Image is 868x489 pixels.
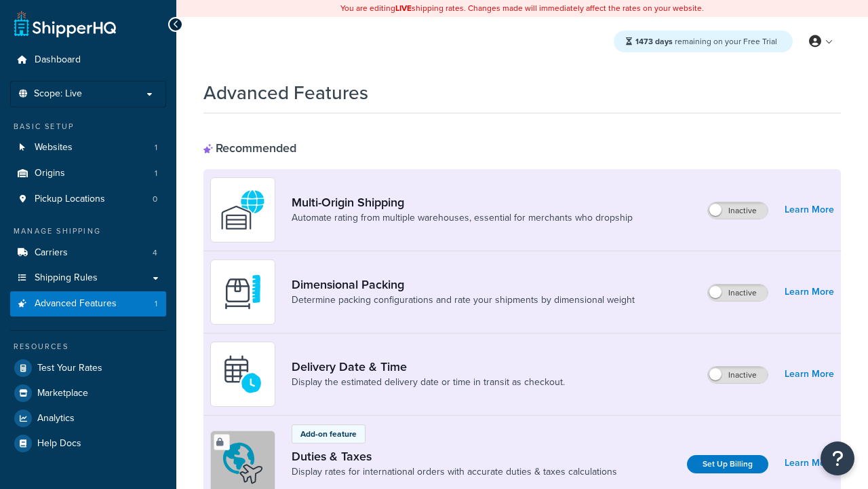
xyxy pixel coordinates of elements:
[10,161,166,186] li: Origins
[708,285,768,301] label: Inactive
[10,381,166,405] a: Marketplace
[708,367,768,383] label: Inactive
[292,465,617,479] a: Display rates for international orders with accurate duties & taxes calculations
[155,298,157,310] span: 1
[10,240,166,266] li: Carriers
[292,376,565,389] a: Display the estimated delivery date or time in transit as checkout.
[395,2,412,14] b: LIVE
[10,266,166,291] a: Shipping Rules
[785,200,834,219] a: Learn More
[219,350,267,398] img: gfkeb5ejjkALwAAAABJRU5ErkJggg==
[35,247,68,259] span: Carriers
[10,135,166,160] a: Websites1
[10,225,166,237] div: Manage Shipping
[292,195,633,210] a: Multi-Origin Shipping
[10,240,166,266] a: Carriers4
[785,454,834,473] a: Learn More
[10,135,166,160] li: Websites
[10,431,166,456] a: Help Docs
[203,141,296,156] div: Recommended
[10,291,166,316] a: Advanced Features1
[292,293,635,307] a: Determine packing configurations and rate your shipments by dimensional weight
[708,202,768,219] label: Inactive
[10,48,166,73] a: Dashboard
[35,142,73,153] span: Websites
[687,455,768,473] a: Set Up Billing
[155,142,157,153] span: 1
[10,187,166,212] a: Pickup Locations0
[219,186,267,234] img: WatD5o0RtDAAAAAElFTkSuQmCC
[10,121,166,132] div: Basic Setup
[35,298,117,310] span: Advanced Features
[10,406,166,431] a: Analytics
[153,194,157,205] span: 0
[785,365,834,384] a: Learn More
[35,194,105,205] span: Pickup Locations
[10,187,166,212] li: Pickup Locations
[153,247,157,259] span: 4
[292,449,617,464] a: Duties & Taxes
[635,35,673,48] strong: 1473 days
[821,441,854,475] button: Open Resource Center
[37,438,81,450] span: Help Docs
[35,54,81,66] span: Dashboard
[35,168,65,179] span: Origins
[37,363,102,374] span: Test Your Rates
[35,272,98,284] span: Shipping Rules
[10,161,166,186] a: Origins1
[34,88,82,100] span: Scope: Live
[10,341,166,352] div: Resources
[10,356,166,380] a: Test Your Rates
[219,268,267,316] img: DTVBYsAAAAAASUVORK5CYII=
[37,413,75,424] span: Analytics
[292,359,565,374] a: Delivery Date & Time
[155,168,157,179] span: 1
[37,388,88,399] span: Marketplace
[300,428,357,440] p: Add-on feature
[635,35,777,48] span: remaining on your Free Trial
[10,291,166,316] li: Advanced Features
[785,283,834,302] a: Learn More
[203,79,368,106] h1: Advanced Features
[292,211,633,225] a: Automate rating from multiple warehouses, essential for merchants who dropship
[292,277,635,292] a: Dimensional Packing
